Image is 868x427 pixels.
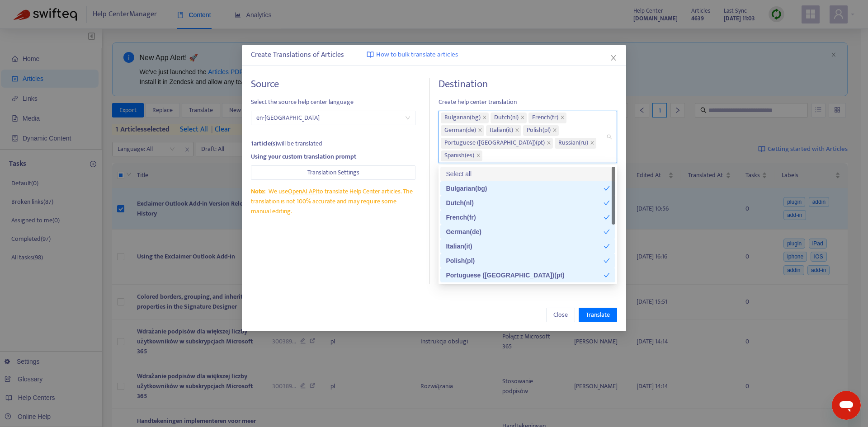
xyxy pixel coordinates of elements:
[604,214,610,221] span: check
[439,97,617,107] span: Create help center translation
[476,153,481,159] span: close
[610,54,617,61] span: close
[558,138,588,149] span: Russian ( ru )
[527,125,551,136] span: Polish ( pl )
[446,198,604,208] div: Dutch ( nl )
[446,270,604,280] div: Portuguese ([GEOGRAPHIC_DATA]) ( pt )
[251,186,265,197] span: Note:
[546,308,575,322] button: Close
[515,128,519,133] span: close
[376,50,458,60] span: How to bulk translate articles
[367,51,374,58] img: image-link
[520,115,525,121] span: close
[251,50,618,61] div: Create Translations of Articles
[832,391,861,420] iframe: Button to launch messaging window
[560,115,565,121] span: close
[494,113,519,123] span: Dutch ( nl )
[446,227,604,237] div: German ( de )
[490,125,513,136] span: Italian ( it )
[579,308,617,322] button: Translate
[446,241,604,251] div: Italian ( it )
[444,138,545,149] span: Portuguese ([GEOGRAPHIC_DATA]) ( pt )
[251,139,416,149] div: will be translated
[446,169,610,179] div: Select all
[604,200,610,206] span: check
[604,243,610,249] span: check
[547,141,551,146] span: close
[251,165,416,180] button: Translation Settings
[251,97,416,107] span: Select the source help center language
[251,152,416,162] div: Using your custom translation prompt
[307,168,359,178] span: Translation Settings
[604,258,610,264] span: check
[367,50,458,60] a: How to bulk translate articles
[478,128,482,133] span: close
[532,113,558,123] span: French ( fr )
[444,113,481,123] span: Bulgarian ( bg )
[553,310,568,320] span: Close
[482,115,487,121] span: close
[251,138,277,149] strong: 1 article(s)
[446,183,604,193] div: Bulgarian ( bg )
[446,256,604,266] div: Polish ( pl )
[552,128,557,133] span: close
[251,187,416,216] div: We use to translate Help Center articles. The translation is not 100% accurate and may require so...
[439,78,617,90] h4: Destination
[444,125,476,136] span: German ( de )
[444,150,474,161] span: Spanish ( es )
[604,272,610,278] span: check
[446,212,604,222] div: French ( fr )
[251,78,416,90] h4: Source
[609,53,618,63] button: Close
[586,310,610,320] span: Translate
[288,186,317,197] a: OpenAI API
[440,167,615,181] div: Select all
[256,111,410,125] span: en-gb
[604,229,610,235] span: check
[590,141,594,146] span: close
[604,185,610,192] span: check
